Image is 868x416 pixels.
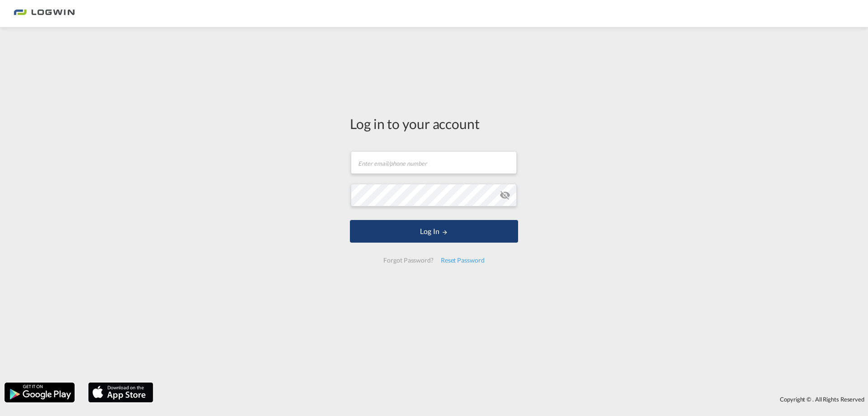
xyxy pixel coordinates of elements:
button: LOGIN [350,220,518,243]
div: Reset Password [437,252,488,268]
div: Forgot Password? [380,252,437,268]
img: 2761ae10d95411efa20a1f5e0282d2d7.png [14,4,75,24]
img: apple.png [87,382,154,403]
input: Enter email/phone number [351,151,517,174]
md-icon: icon-eye-off [500,190,510,201]
div: Log in to your account [350,114,518,133]
div: Copyright © . All Rights Reserved [158,392,868,407]
img: google.png [4,382,75,403]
